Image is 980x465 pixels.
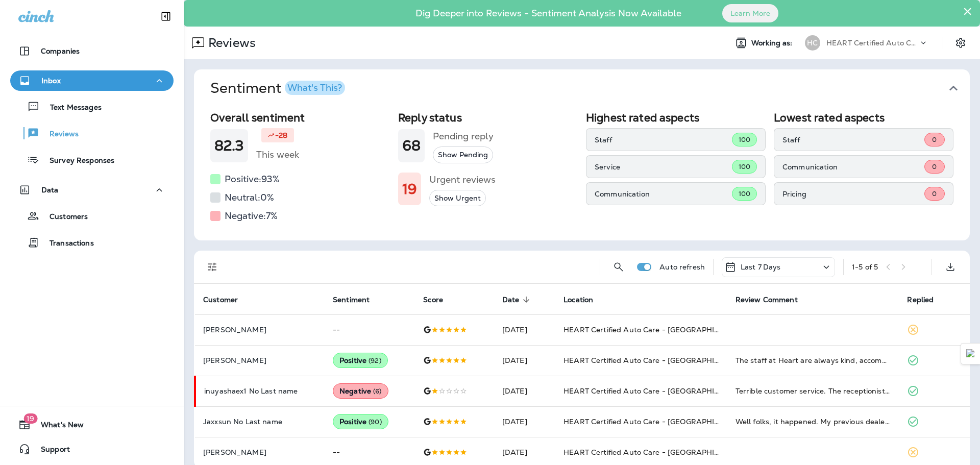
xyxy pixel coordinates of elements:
h5: Positive: 93 % [225,171,280,187]
p: -28 [275,130,287,140]
button: What's This? [285,81,345,95]
p: Survey Responses [39,156,114,166]
p: Communication [782,163,924,171]
div: Positive [333,353,388,368]
p: Transactions [39,239,94,249]
span: 0 [932,189,937,198]
span: Location [563,296,593,304]
button: SentimentWhat's This? [202,69,978,107]
span: 19 [23,413,37,424]
button: Transactions [10,232,174,253]
p: Staff [782,136,924,144]
h5: Neutral: 0 % [225,189,274,206]
button: Reviews [10,123,174,144]
span: Replied [907,295,947,304]
div: What's This? [287,83,342,92]
button: Show Pending [433,146,493,163]
p: [PERSON_NAME] [203,326,316,334]
span: 100 [739,135,750,144]
div: SentimentWhat's This? [194,107,970,240]
p: Reviews [204,35,256,51]
td: [DATE] [494,314,555,345]
button: 19What's New [10,414,174,435]
p: Inbox [41,77,61,85]
span: Score [423,295,456,304]
span: Working as: [751,39,795,47]
p: Staff [595,136,732,144]
h2: Highest rated aspects [586,111,766,124]
h1: 68 [402,137,421,154]
span: HEART Certified Auto Care - [GEOGRAPHIC_DATA] [563,356,747,365]
p: Reviews [39,130,79,139]
span: Sentiment [333,296,370,304]
h5: Negative: 7 % [225,208,278,224]
p: Dig Deeper into Reviews - Sentiment Analysis Now Available [386,12,711,15]
span: ( 90 ) [369,418,382,426]
button: Companies [10,41,174,61]
span: Date [502,296,520,304]
p: inuyashaex1 No Last name [204,387,316,395]
button: Data [10,180,174,200]
h5: Urgent reviews [429,172,496,188]
span: HEART Certified Auto Care - [GEOGRAPHIC_DATA] [563,448,747,457]
p: Communication [595,190,732,198]
span: Score [423,296,443,304]
span: What's New [31,421,84,433]
h2: Reply status [398,111,578,124]
span: Sentiment [333,295,383,304]
button: Show Urgent [429,190,486,207]
button: Export as CSV [940,257,961,277]
button: Learn More [722,4,778,22]
button: Customers [10,205,174,227]
p: Customers [39,212,88,222]
div: Well folks, it happened. My previous dealer serviced Audi A3. One morning on my way to work. My A... [736,417,891,427]
h1: 19 [402,181,417,198]
p: Jaxxsun No Last name [203,418,316,426]
span: 100 [739,162,750,171]
div: Negative [333,383,388,399]
h1: Sentiment [210,80,345,97]
span: Support [31,445,70,457]
button: Settings [951,34,970,52]
p: Service [595,163,732,171]
div: Positive [333,414,388,429]
div: HC [805,35,820,51]
span: Review Comment [736,296,798,304]
span: HEART Certified Auto Care - [GEOGRAPHIC_DATA] [563,386,747,396]
div: 1 - 5 of 5 [852,263,878,271]
p: Companies [41,47,80,55]
p: Data [41,186,59,194]
button: Search Reviews [608,257,629,277]
td: [DATE] [494,376,555,406]
div: The staff at Heart are always kind, accommodating, and honest with everything when we bring our c... [736,355,891,365]
button: Close [963,3,972,19]
span: Customer [203,295,251,304]
button: Survey Responses [10,149,174,170]
td: [DATE] [494,345,555,376]
span: 100 [739,189,750,198]
p: HEART Certified Auto Care [826,39,918,47]
span: HEART Certified Auto Care - [GEOGRAPHIC_DATA] [563,417,747,426]
button: Support [10,439,174,459]
p: Last 7 Days [741,263,781,271]
span: 0 [932,162,937,171]
span: HEART Certified Auto Care - [GEOGRAPHIC_DATA] [563,325,747,334]
p: Auto refresh [659,263,705,271]
div: Terrible customer service. The receptionist is a despotic person who is not interested in satisfy... [736,386,891,396]
h1: 82.3 [214,137,244,154]
td: [DATE] [494,406,555,437]
button: Collapse Sidebar [152,6,180,27]
span: Replied [907,296,934,304]
td: -- [325,314,415,345]
span: Customer [203,296,238,304]
p: [PERSON_NAME] [203,356,316,364]
button: Inbox [10,70,174,91]
button: Text Messages [10,96,174,117]
span: ( 92 ) [369,356,381,365]
h2: Overall sentiment [210,111,390,124]
p: Text Messages [40,103,102,113]
h2: Lowest rated aspects [774,111,953,124]
span: ( 6 ) [373,387,381,396]
h5: This week [256,146,299,163]
span: 0 [932,135,937,144]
